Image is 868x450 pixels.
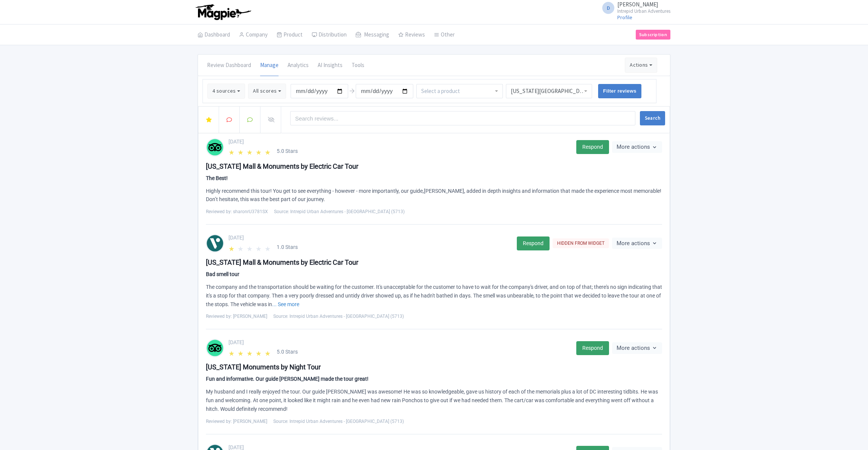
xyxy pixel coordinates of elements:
a: Messaging [356,24,389,46]
div: Fun and informative. Our guide [PERSON_NAME] made the tour great! [206,375,662,383]
div: [DATE] [228,138,572,146]
img: logo-ab69f6fb50320c5b225c76a69d11143b.png [194,4,252,20]
a: Analytics [288,55,309,76]
div: [DATE] [228,234,512,242]
small: Intrepid Urban Adventures [617,9,670,14]
span: ★ [256,147,263,155]
div: [DATE] [228,339,572,346]
span: ★ [238,348,245,356]
span: Reviewed by: [PERSON_NAME] [206,313,267,320]
span: ★ [238,147,245,155]
span: ★ [238,244,245,251]
div: [US_STATE] Mall & Monuments by Electric Car Tour [206,257,662,267]
div: [US_STATE][GEOGRAPHIC_DATA] [511,88,588,95]
span: Reviewed by: sharonrU3781SX [206,208,268,215]
a: AI Insights [318,55,343,76]
div: [US_STATE] Mall & Monuments by Electric Car Tour [206,161,662,171]
a: Subscription [636,30,670,40]
span: ★ [228,244,236,251]
span: ★ [256,348,263,356]
div: Highly recommend this tour! You get to see everything - however - more importantly, our guide,[PE... [206,187,662,204]
a: Tools [352,55,364,76]
a: Review Dashboard [207,55,251,76]
button: More actions [612,141,662,153]
a: ... See more [272,301,299,307]
input: Filter reviews [598,84,641,98]
div: Bad smell tour [206,270,662,278]
a: Dashboard [198,24,230,46]
button: More actions [612,238,662,249]
button: 4 sources [207,84,245,99]
span: Source: Intrepid Urban Adventures - [GEOGRAPHIC_DATA] (5713) [274,208,405,215]
a: Profile [617,14,632,21]
span: ★ [247,348,254,356]
div: The company and the transportation should be waiting for the customer. It's unacceptable for the ... [206,283,662,308]
span: Source: Intrepid Urban Adventures - [GEOGRAPHIC_DATA] (5713) [273,313,404,320]
span: ★ [228,348,236,356]
span: Source: Intrepid Urban Adventures - [GEOGRAPHIC_DATA] (5713) [273,418,404,425]
span: ★ [256,244,263,251]
div: [US_STATE] Monuments by Night Tour [206,362,662,372]
button: More actions [612,342,662,354]
a: Respond [517,236,550,250]
span: ★ [247,244,254,251]
a: Distribution [312,24,347,46]
a: Product [277,24,303,46]
div: The Best! [206,174,662,182]
input: Search reviews... [290,111,635,125]
img: viator-round-color-01-75e0e71c4bf787f1c8912121e6bb0b85.svg [207,234,223,252]
a: Other [434,24,455,46]
span: Reviewed by: [PERSON_NAME] [206,418,267,425]
a: Reviews [398,24,425,46]
span: 5.0 Stars [277,348,298,356]
img: tripadvisor-round-color-01-c2602b701674d379597ad6f140e4ef40.svg [207,138,223,156]
a: Manage [260,55,279,76]
button: Search [640,111,665,125]
button: Actions [625,58,657,73]
span: ★ [265,348,272,356]
a: D [PERSON_NAME] Intrepid Urban Adventures [598,2,670,14]
span: ★ [265,244,272,251]
span: ★ [228,147,236,155]
span: ★ [247,147,254,155]
span: ★ [265,147,272,155]
span: 5.0 Stars [277,147,298,155]
div: HIDDEN FROM WIDGET [553,238,609,248]
img: tripadvisor-round-color-01-c2602b701674d379597ad6f140e4ef40.svg [207,339,223,357]
div: My husband and I really enjoyed the tour. Our guide [PERSON_NAME] was awesome! He was so knowledg... [206,387,662,413]
span: 1.0 Stars [277,243,298,251]
span: [PERSON_NAME] [617,1,658,8]
a: Respond [576,140,609,154]
button: All scores [248,84,286,99]
a: Company [239,24,268,46]
a: Respond [576,341,609,355]
span: D [602,2,614,14]
input: Select a product [421,88,461,95]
